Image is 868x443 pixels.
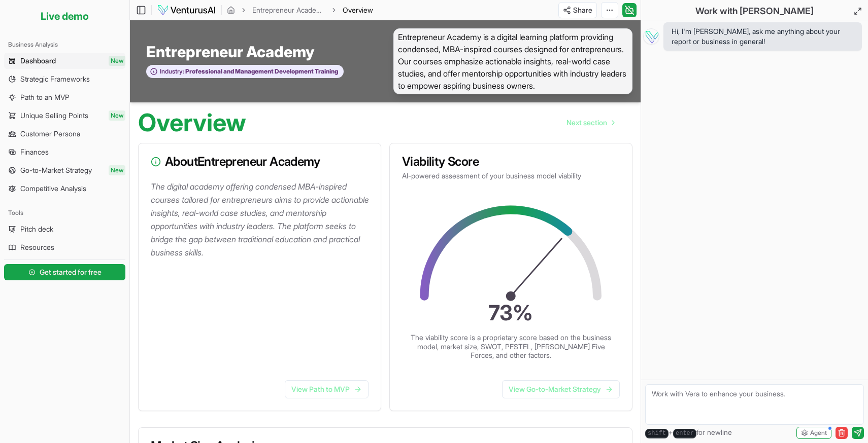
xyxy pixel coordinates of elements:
span: + for newline [645,427,732,438]
a: Go to next page [558,113,622,133]
a: Competitive Analysis [4,180,125,197]
p: The viability score is a proprietary score based on the business model, market size, SWOT, PESTEL... [410,333,613,360]
a: Strategic Frameworks [4,71,125,87]
a: Pitch deck [4,221,125,237]
span: Finances [20,147,49,157]
a: Resources [4,239,125,255]
a: Entrepreneur Academy [252,5,325,15]
span: Dashboard [20,56,56,66]
span: Share [573,5,592,15]
span: New [109,165,125,175]
span: Professional and Management Development Training [184,67,338,76]
a: View Path to MVP [285,380,369,398]
div: Business Analysis [4,36,125,53]
span: Industry: [160,67,184,76]
img: logo [157,4,216,16]
kbd: shift [645,429,669,438]
span: Entrepreneur Academy [146,43,314,61]
span: Competitive Analysis [20,183,86,194]
div: Tools [4,205,125,221]
h1: Overview [138,110,246,135]
nav: pagination [558,113,622,133]
a: DashboardNew [4,53,125,69]
img: Vera [643,28,659,45]
span: Hi, I'm [PERSON_NAME], ask me anything about your report or business in general! [672,26,854,47]
kbd: enter [673,429,696,438]
span: Get started for free [40,267,102,277]
span: Next section [566,118,607,128]
p: AI-powered assessment of your business model viability [402,171,620,181]
nav: breadcrumb [227,5,373,15]
h3: Viability Score [402,156,620,168]
a: View Go-to-Market Strategy [502,380,620,398]
button: Share [558,2,597,18]
span: New [109,110,125,121]
text: 73 % [489,300,533,325]
span: Pitch deck [20,224,53,234]
a: Finances [4,144,125,160]
a: Get started for free [4,262,125,282]
h3: About Entrepreneur Academy [151,156,369,168]
span: Agent [810,429,827,437]
span: Path to an MVP [20,92,70,102]
button: Get started for free [4,264,125,280]
span: Strategic Frameworks [20,74,90,84]
a: Go-to-Market StrategyNew [4,162,125,178]
p: The digital academy offering condensed MBA-inspired courses tailored for entrepreneurs aims to pr... [151,180,373,259]
span: Go-to-Market Strategy [20,165,92,175]
span: Overview [343,5,373,15]
span: Unique Selling Points [20,110,88,121]
a: Path to an MVP [4,89,125,105]
button: Industry:Professional and Management Development Training [146,65,344,79]
span: New [109,56,125,66]
span: Entrepreneur Academy is a digital learning platform providing condensed, MBA-inspired courses des... [393,28,632,94]
h2: Work with [PERSON_NAME] [695,4,814,18]
a: Unique Selling PointsNew [4,107,125,124]
a: Customer Persona [4,126,125,142]
span: Resources [20,242,54,252]
span: Customer Persona [20,129,80,139]
button: Agent [796,427,831,439]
